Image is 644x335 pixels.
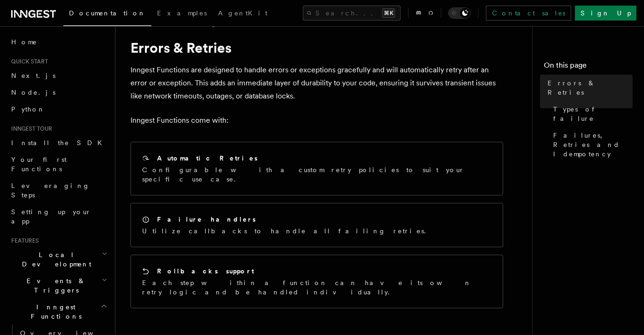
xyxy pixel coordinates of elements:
span: Events & Triggers [7,276,102,295]
span: AgentKit [218,9,267,17]
span: Next.js [11,72,55,79]
a: Automatic RetriesConfigurable with a custom retry policies to suit your specific use case. [130,142,503,195]
button: Local Development [7,246,110,272]
h2: Rollbacks support [157,266,254,276]
a: Contact sales [486,6,571,21]
span: Home [11,37,37,47]
span: Failures, Retries and Idempotency [553,131,633,159]
h2: Automatic Retries [157,154,258,163]
a: Documentation [63,3,151,26]
a: Sign Up [575,6,637,21]
a: Install the SDK [7,134,110,151]
a: Rollbacks supportEach step within a function can have its own retry logic and be handled individu... [130,255,503,308]
p: Each step within a function can have its own retry logic and be handled individually. [142,278,492,297]
p: Utilize callbacks to handle all failing retries. [142,226,432,236]
a: Next.js [7,67,110,84]
span: Inngest tour [7,125,52,133]
span: Setting up your app [11,208,91,225]
span: Documentation [69,9,146,17]
a: Errors & Retries [544,75,633,101]
a: Examples [151,3,212,25]
button: Toggle dark mode [448,7,471,19]
p: Configurable with a custom retry policies to suit your specific use case. [142,165,492,184]
span: Features [7,237,39,244]
span: Install the SDK [11,139,108,147]
a: Node.js [7,84,110,101]
span: Types of failure [553,105,633,123]
button: Search...⌘K [303,6,401,21]
h4: On this page [544,60,633,75]
h2: Failure handlers [157,215,256,224]
span: Inngest Functions [7,302,101,321]
p: Inngest Functions are designed to handle errors or exceptions gracefully and will automatically r... [130,63,503,103]
h1: Errors & Retries [130,39,503,56]
a: Home [7,34,110,50]
span: Examples [157,9,207,17]
p: Inngest Functions come with: [130,114,503,127]
a: Failure handlersUtilize callbacks to handle all failing retries. [130,203,503,247]
a: Your first Functions [7,151,110,177]
kbd: ⌘K [382,8,395,18]
span: Your first Functions [11,156,67,173]
a: AgentKit [212,3,273,25]
button: Inngest Functions [7,299,110,325]
span: Node.js [11,89,55,96]
span: Errors & Retries [548,78,633,97]
button: Events & Triggers [7,272,110,299]
a: Python [7,101,110,118]
a: Types of failure [549,101,633,127]
span: Quick start [7,58,48,65]
span: Local Development [7,250,102,269]
span: Leveraging Steps [11,182,90,199]
a: Leveraging Steps [7,177,110,203]
a: Setting up your app [7,203,110,230]
span: Python [11,105,45,113]
a: Failures, Retries and Idempotency [549,127,633,162]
